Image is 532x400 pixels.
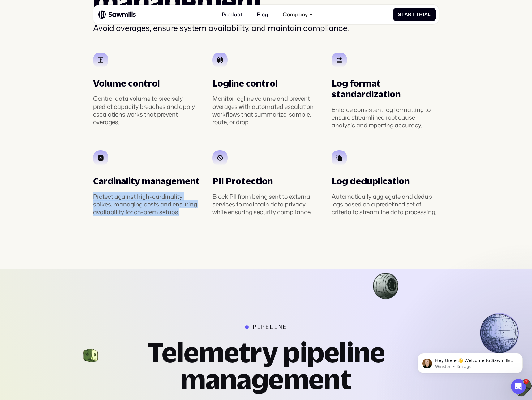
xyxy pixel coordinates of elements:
div: Monitor logline volume and prevent overages with automated escalation workflows that summarize, s... [212,95,320,126]
div: Log format standardization [332,78,440,100]
div: pipeline [253,323,287,330]
div: Volume control [93,78,201,89]
div: Automatically aggregate and dedup logs based on a predefined set of criteria to streamline data p... [332,193,440,216]
span: T [416,12,419,17]
span: i [423,12,424,17]
span: t [401,12,405,17]
iframe: Intercom live chat [511,379,526,394]
a: Product [218,7,246,22]
a: Blog [253,7,272,22]
h2: Telemetry pipeline management [136,338,396,392]
span: a [405,12,408,17]
span: l [428,12,431,17]
span: S [398,12,401,17]
a: StartTrial [393,8,436,21]
span: a [424,12,428,17]
div: Logline control [212,78,320,89]
span: r [408,12,412,17]
span: 1 [524,379,529,384]
div: Company [283,11,308,18]
span: r [419,12,423,17]
iframe: Intercom notifications message [408,340,532,383]
span: t [412,12,415,17]
div: Company [279,7,317,22]
div: Avoid overages, ensure system availability, and maintain compliance. [93,22,439,33]
div: Control data volume to precisely predict capacity breaches and apply escalations works that preve... [93,95,201,126]
div: Protect against high-cardinality spikes, managing costs and ensuring availability for on-prem set... [93,193,201,216]
div: Log deduplication [332,176,440,186]
div: Cardinality management [93,176,201,186]
div: PII Protection [212,176,320,186]
div: Block PII from being sent to external services to maintain data privacy while ensuring security c... [212,193,320,216]
div: Enforce consistent log formatting to ensure streamlined root cause analysis and reporting accuracy. [332,106,440,129]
